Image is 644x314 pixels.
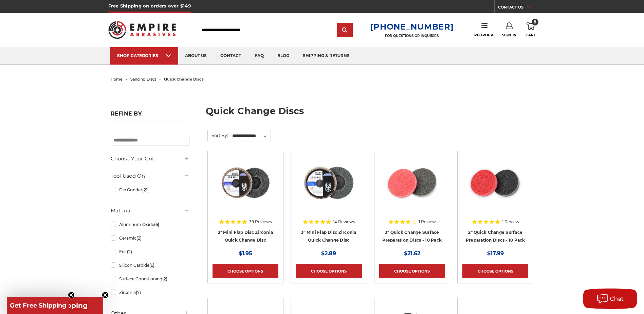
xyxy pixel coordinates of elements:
span: (2) [162,276,167,281]
div: Get Free ShippingClose teaser [7,297,103,314]
span: (6) [154,222,159,227]
h5: Tool Used On [111,172,189,180]
span: 14 Reviews [333,220,355,224]
span: (21) [142,187,149,192]
a: Choose Options [379,264,445,278]
span: Reorder [474,33,493,37]
a: 3" Quick Change Surface Preparation Discs - 10 Pack [382,230,442,243]
a: BHA 3" Quick Change 60 Grit Flap Disc for Fine Grinding and Finishing [296,156,362,222]
span: Sign In [502,33,517,37]
span: 1 Review [419,220,436,224]
a: CONTACT US [498,3,536,13]
a: Reorder [474,22,493,37]
button: Close teaser [68,292,75,298]
span: 39 Reviews [249,220,272,224]
span: (2) [127,249,132,254]
a: Ceramic [111,232,189,244]
a: Choose Options [296,264,362,278]
img: 3 inch surface preparation discs [385,156,439,210]
a: Aluminum Oxide [111,219,189,230]
a: home [111,77,123,82]
a: [PHONE_NUMBER] [370,22,454,32]
a: sanding discs [130,77,156,82]
span: $17.99 [487,250,504,257]
h1: quick change discs [206,106,534,121]
span: Chat [610,296,624,302]
a: Die Grinder [111,184,189,196]
span: (6) [149,263,154,268]
a: 3" Mini Flap Disc Zirconia Quick Change Disc [301,230,356,243]
a: Choose Options [462,264,528,278]
a: 2" Quick Change Surface Preparation Discs - 10 Pack [466,230,525,243]
span: $21.62 [404,250,420,257]
a: Surface Conditioning [111,273,189,285]
button: Close teaser [102,292,109,298]
div: SHOP CATEGORIES [117,53,171,58]
input: Submit [338,23,352,37]
span: 8 [532,19,538,25]
a: about us [178,47,214,65]
button: Chat [583,289,637,309]
a: Silicon Carbide [111,259,189,271]
span: 1 Review [502,220,519,224]
img: BHA 3" Quick Change 60 Grit Flap Disc for Fine Grinding and Finishing [301,156,356,210]
p: FOR QUESTIONS OR INQUIRIES [370,34,454,38]
label: Sort By: [208,130,228,140]
span: $2.89 [321,250,336,257]
div: Get Free ShippingClose teaser [7,297,69,314]
a: blog [271,47,296,65]
h5: Choose Your Grit [111,155,189,163]
h5: Material [111,207,189,215]
span: (7) [136,290,141,295]
img: 2 inch surface preparation discs [468,156,522,210]
a: 8 Cart [526,22,536,37]
img: Empire Abrasives [108,17,176,43]
span: Cart [526,33,536,37]
span: quick change discs [164,77,204,82]
select: Sort By: [231,131,271,141]
a: 2 inch surface preparation discs [462,156,528,222]
span: (2) [136,235,142,241]
a: Black Hawk Abrasives 2-inch Zirconia Flap Disc with 60 Grit Zirconia for Smooth Finishing [213,156,278,222]
a: Choose Options [213,264,278,278]
a: shipping & returns [296,47,356,65]
a: Felt [111,246,189,258]
img: Black Hawk Abrasives 2-inch Zirconia Flap Disc with 60 Grit Zirconia for Smooth Finishing [218,156,273,210]
span: Get Free Shipping [10,302,67,309]
span: $1.95 [239,250,252,257]
a: contact [214,47,248,65]
a: 2" Mini Flap Disc Zirconia Quick Change Disc [218,230,273,243]
a: 3 inch surface preparation discs [379,156,445,222]
h5: Refine by [111,110,189,121]
a: faq [248,47,271,65]
a: Zirconia [111,286,189,298]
